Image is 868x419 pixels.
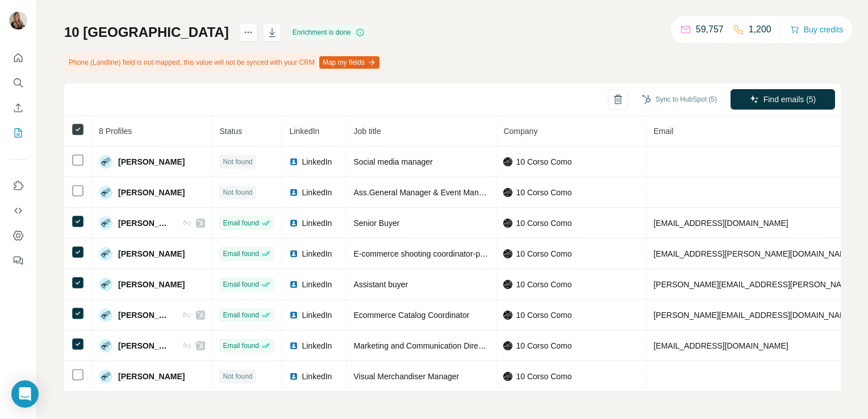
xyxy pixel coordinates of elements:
span: 10 Corso Como [516,371,571,382]
img: Avatar [99,278,112,291]
button: Feedback [9,250,27,271]
img: Avatar [99,339,112,353]
span: Email found [223,341,258,351]
span: [PERSON_NAME] [118,217,171,229]
span: LinkedIn [302,279,332,290]
img: Avatar [99,308,112,322]
button: My lists [9,123,27,143]
img: company-logo [503,157,512,166]
span: [EMAIL_ADDRESS][DOMAIN_NAME] [653,219,788,228]
img: company-logo [503,188,512,197]
span: [PERSON_NAME] [118,309,171,321]
span: Ecommerce Catalog Coordinator [353,311,469,320]
span: Social media manager [353,157,432,166]
p: 59,757 [696,23,724,36]
img: company-logo [503,341,512,350]
img: Avatar [99,186,112,199]
button: Find emails (5) [731,89,835,110]
span: LinkedIn [302,156,332,167]
span: 8 Profiles [99,127,132,136]
span: 10 Corso Como [516,217,571,229]
span: Not found [223,371,252,382]
img: LinkedIn logo [289,280,298,289]
button: Dashboard [9,225,27,246]
img: Avatar [99,216,112,230]
span: [EMAIL_ADDRESS][PERSON_NAME][DOMAIN_NAME] [653,249,853,258]
div: Open Intercom Messenger [11,380,39,408]
span: E-commerce shooting coordinator-photographer [353,249,523,258]
div: Enrichment is done [289,26,368,39]
button: Use Surfe API [9,200,27,221]
img: company-logo [503,372,512,381]
span: Email found [223,249,258,259]
p: 1,200 [749,23,771,36]
button: Map my fields [319,56,379,69]
button: Sync to HubSpot (5) [634,91,725,108]
img: LinkedIn logo [289,157,298,166]
img: LinkedIn logo [289,372,298,381]
img: Avatar [99,155,112,169]
span: [PERSON_NAME] [118,340,171,351]
img: Avatar [99,370,112,383]
button: Enrich CSV [9,98,27,118]
img: Avatar [9,11,27,30]
h1: 10 [GEOGRAPHIC_DATA] [64,23,229,41]
span: Assistant buyer [353,280,408,289]
span: [PERSON_NAME] [118,279,185,290]
span: Not found [223,187,252,198]
span: Visual Merchandiser Manager [353,372,459,381]
span: Senior Buyer [353,219,399,228]
button: Use Surfe on LinkedIn [9,175,27,196]
img: Avatar [99,247,112,261]
span: 10 Corso Como [516,187,571,198]
span: Email found [223,310,258,320]
span: 10 Corso Como [516,309,571,321]
div: Phone (Landline) field is not mapped, this value will not be synced with your CRM [64,53,382,72]
img: company-logo [503,280,512,289]
span: Ass.General Manager & Event Manager [353,188,494,197]
span: Not found [223,157,252,167]
span: Email found [223,218,258,228]
span: LinkedIn [302,340,332,351]
img: company-logo [503,249,512,258]
span: 10 Corso Como [516,156,571,167]
span: [PERSON_NAME] [118,156,185,167]
button: Quick start [9,48,27,68]
span: [PERSON_NAME] [118,248,185,259]
span: LinkedIn [302,217,332,229]
span: Marketing and Communication Director [353,341,491,350]
span: Job title [353,127,381,136]
span: 10 Corso Como [516,248,571,259]
span: Email found [223,279,258,290]
img: LinkedIn logo [289,311,298,320]
span: 10 Corso Como [516,279,571,290]
img: company-logo [503,219,512,228]
img: company-logo [503,311,512,320]
img: LinkedIn logo [289,341,298,350]
img: LinkedIn logo [289,249,298,258]
button: Search [9,73,27,93]
img: LinkedIn logo [289,219,298,228]
span: [PERSON_NAME] [118,371,185,382]
span: Email [653,127,673,136]
span: LinkedIn [302,187,332,198]
span: [PERSON_NAME] [118,187,185,198]
span: LinkedIn [302,248,332,259]
span: [EMAIL_ADDRESS][DOMAIN_NAME] [653,341,788,350]
span: Find emails (5) [763,94,816,105]
span: Company [503,127,537,136]
button: actions [239,23,257,41]
span: LinkedIn [302,309,332,321]
span: LinkedIn [302,371,332,382]
span: Status [219,127,242,136]
button: Buy credits [790,22,843,37]
span: [PERSON_NAME][EMAIL_ADDRESS][DOMAIN_NAME] [653,311,853,320]
span: LinkedIn [289,127,319,136]
span: 10 Corso Como [516,340,571,351]
img: LinkedIn logo [289,188,298,197]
